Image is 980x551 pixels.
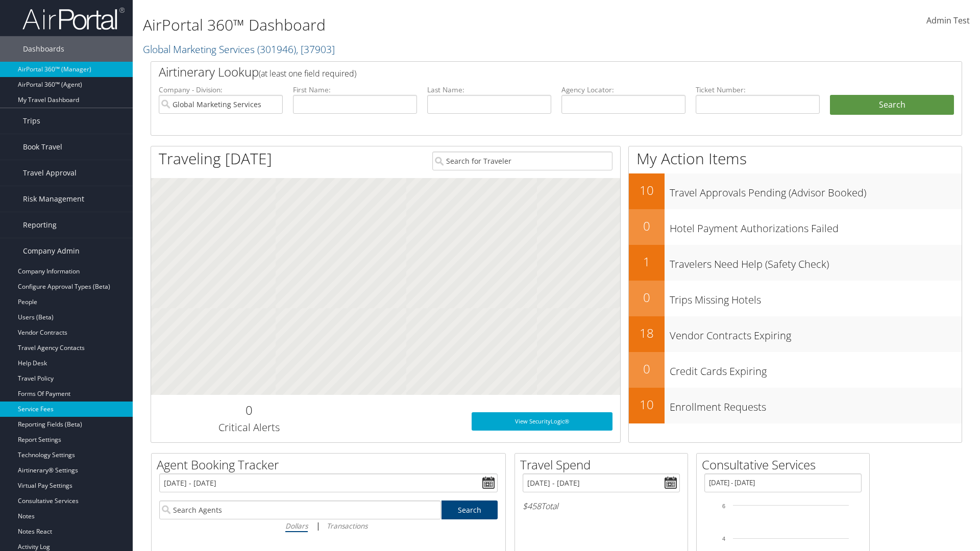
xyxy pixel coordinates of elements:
[23,36,64,62] span: Dashboards
[629,217,665,235] h2: 0
[722,503,725,509] tspan: 6
[696,85,820,95] label: Ticket Number:
[629,396,665,413] h2: 10
[629,253,665,270] h2: 1
[285,521,308,531] i: Dollars
[670,323,962,343] h3: Vendor Contracts Expiring
[629,173,962,209] a: 10Travel Approvals Pending (Advisor Booked)
[159,519,498,532] div: |
[159,63,887,81] h2: Airtinerary Lookup
[432,152,612,170] input: Search for Traveler
[159,420,339,435] h3: Critical Alerts
[327,521,367,531] i: Transactions
[629,360,665,378] h2: 0
[629,281,962,316] a: 0Trips Missing Hotels
[629,316,962,352] a: 18Vendor Contracts Expiring
[722,536,725,542] tspan: 4
[523,500,541,512] span: $458
[629,289,665,306] h2: 0
[23,108,40,134] span: Trips
[629,388,962,423] a: 10Enrollment Requests
[22,7,125,31] img: airportal-logo.png
[159,500,441,519] input: Search Agents
[926,5,970,37] a: Admin Test
[23,186,84,212] span: Risk Management
[520,456,688,473] h2: Travel Spend
[629,182,665,199] h2: 10
[629,245,962,281] a: 1Travelers Need Help (Safety Check)
[702,456,869,473] h2: Consultative Services
[157,456,505,473] h2: Agent Booking Tracker
[670,359,962,379] h3: Credit Cards Expiring
[159,85,283,95] label: Company - Division:
[629,324,665,342] h2: 18
[629,209,962,245] a: 0Hotel Payment Authorizations Failed
[259,68,356,79] span: (at least one field required)
[143,14,694,36] h1: AirPortal 360™ Dashboard
[670,216,962,236] h3: Hotel Payment Authorizations Failed
[629,352,962,388] a: 0Credit Cards Expiring
[23,134,62,160] span: Book Travel
[296,42,335,56] span: , [ 37903 ]
[629,148,962,169] h1: My Action Items
[23,238,80,264] span: Company Admin
[23,212,57,238] span: Reporting
[670,252,962,271] h3: Travelers Need Help (Safety Check)
[23,160,77,186] span: Travel Approval
[670,288,962,307] h3: Trips Missing Hotels
[143,42,335,56] a: Global Marketing Services
[257,42,296,56] span: ( 301946 )
[670,395,962,414] h3: Enrollment Requests
[523,500,680,512] h6: Total
[159,148,272,169] h1: Traveling [DATE]
[926,15,970,26] span: Admin Test
[670,181,962,200] h3: Travel Approvals Pending (Advisor Booked)
[830,95,954,115] button: Search
[293,85,417,95] label: First Name:
[159,402,339,419] h2: 0
[472,412,612,431] a: View SecurityLogic®
[561,85,685,95] label: Agency Locator:
[427,85,551,95] label: Last Name:
[442,500,498,519] a: Search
